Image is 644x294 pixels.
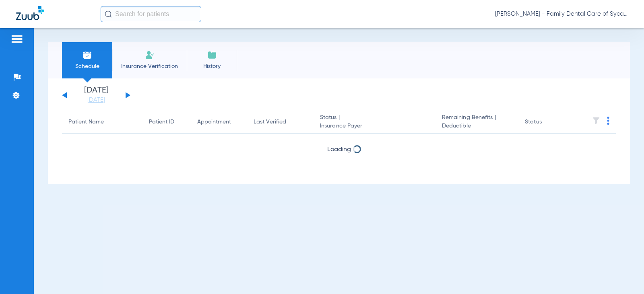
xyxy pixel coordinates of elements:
img: group-dot-blue.svg [607,117,609,125]
span: Insurance Verification [118,62,181,70]
img: Search Icon [105,10,112,18]
img: History [207,50,217,60]
a: [DATE] [72,96,120,104]
th: Status | [314,111,436,134]
div: Last Verified [254,118,286,126]
span: History [193,62,231,70]
img: filter.svg [592,117,600,125]
img: Schedule [83,50,92,60]
div: Last Verified [254,118,307,126]
th: Status [518,111,573,134]
img: hamburger-icon [10,34,23,44]
span: Loading [327,146,351,153]
span: Insurance Payer [320,122,429,130]
div: Patient ID [149,118,184,126]
span: Deductible [442,122,512,130]
li: [DATE] [72,86,120,104]
div: Appointment [197,118,241,126]
img: Zuub Logo [16,6,44,20]
img: Manual Insurance Verification [145,50,155,60]
span: [PERSON_NAME] - Family Dental Care of Sycamore [495,10,628,18]
div: Appointment [197,118,231,126]
th: Remaining Benefits | [436,111,518,134]
div: Patient Name [68,118,136,126]
span: Schedule [68,62,106,70]
div: Patient Name [68,118,104,126]
input: Search for patients [101,6,201,22]
div: Patient ID [149,118,174,126]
